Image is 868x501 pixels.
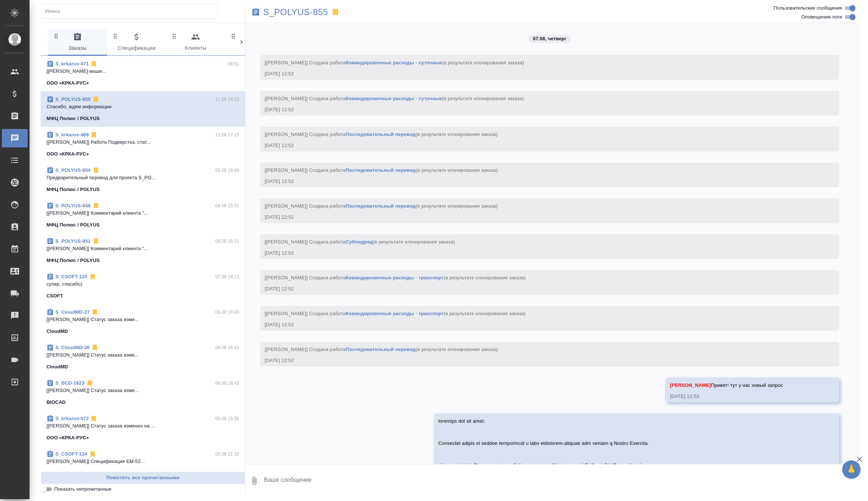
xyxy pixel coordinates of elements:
p: [[PERSON_NAME]] Комментарий клиента "... [46,209,239,217]
span: Пометить все прочитанными [45,474,241,482]
span: 🙏 [845,462,858,477]
a: S_CSOFT-125 [55,274,87,279]
div: [DATE] 12:52 [265,70,813,78]
p: CloudMD [46,363,68,371]
div: S_CloudMD-2606.08 18:43[[PERSON_NAME]] Статус заказа изме...CloudMD [41,340,245,375]
p: ООО «КРКА-РУС» [46,150,89,158]
p: CSOFT [46,470,63,477]
a: S_POLYUS-855 [55,96,91,102]
a: Субподряд [346,239,373,245]
div: S_CSOFT-12405.08 11:16[[PERSON_NAME]] Спецификация EM-52...CSOFT [41,446,245,481]
svg: Отписаться [92,167,100,174]
span: Клиенты [170,33,221,53]
p: [[PERSON_NAME]] Спецификация EM-52... [46,458,239,465]
p: МФЦ Полюс / POLYUS [46,186,100,193]
a: Командировочные расходы - суточные [346,96,442,101]
p: [[PERSON_NAME]] Работа Подверстка. стат... [46,139,239,146]
a: Командировочные расходы - транспорт [346,275,444,280]
svg: Отписаться [90,60,97,68]
div: S_POLYUS-85511.08 18:10Спасибо, ждем информацииМФЦ Полюс / POLYUS [41,91,245,127]
div: S_BCD-162306.08 18:42[[PERSON_NAME]] Статус заказа изме...BIOCAD [41,375,245,410]
a: S_POLYUS-854 [55,167,91,173]
span: Входящие [230,33,280,53]
svg: Отписаться [89,450,96,458]
a: S_krkarus-472 [55,416,89,421]
svg: Отписаться [91,344,99,351]
div: [DATE] 12:52 [265,321,813,328]
p: [[PERSON_NAME]] Статус заказа изме... [46,351,239,359]
a: Командировочные расходы - суточные [346,60,442,65]
div: S_krkarus-46911.08 17:15[[PERSON_NAME]] Работа Подверстка. стат...ООО «КРКА-РУС» [41,127,245,162]
a: S_krkarus-471 [55,61,89,67]
span: Привет! тут у нас новый запрос [670,382,783,388]
svg: Отписаться [89,273,96,280]
p: 08.08 15:51 [215,238,239,245]
div: S_krkarus-47108:51[[PERSON_NAME] маши...ООО «КРКА-РУС» [41,56,245,91]
span: [[PERSON_NAME]] Создана работа (в результате клонирования заказа) [265,239,455,245]
p: CSOFT [46,292,63,300]
a: S_POLYUS-855 [263,8,328,16]
svg: Отписаться [92,202,100,209]
div: S_CloudMD-2706.08 18:43[[PERSON_NAME]] Статус заказа изме...CloudMD [41,304,245,340]
a: S_CSOFT-124 [55,451,87,457]
p: МФЦ Полюс / POLYUS [46,115,100,122]
p: 11.08 17:15 [215,131,239,139]
span: Показать непрочитанные [54,485,111,493]
svg: Отписаться [86,379,93,387]
span: Заказы [52,33,103,53]
p: 11.08 18:10 [215,96,239,103]
div: [DATE] 12:52 [265,142,813,149]
a: S_POLYUS-851 [55,238,91,244]
a: S_POLYUS-848 [55,203,91,208]
p: 06.08 18:43 [215,309,239,316]
svg: Отписаться [90,415,97,422]
a: Последовательный перевод [346,347,416,352]
button: 🙏 [842,460,861,479]
p: 08.08 18:06 [215,167,239,174]
p: [[PERSON_NAME]] Комментарий клиента "... [46,245,239,252]
div: [DATE] 12:52 [265,214,813,221]
p: 06.08 18:42 [215,379,239,387]
p: Спасибо, ждем информации [46,103,239,110]
a: S_BCD-1623 [55,380,85,386]
p: МФЦ Полюс / POLYUS [46,257,100,264]
div: [DATE] 12:52 [265,178,813,185]
span: Пользовательские сообщения [774,4,842,12]
div: S_krkarus-47205.08 15:56[[PERSON_NAME]] Статус заказа изменен на ...ООО «КРКА-РУС» [41,410,245,446]
svg: Отписаться [91,309,99,316]
span: [[PERSON_NAME]] Создана работа (в результате клонирования заказа) [265,60,524,65]
a: Командировочные расходы - транспорт [346,311,444,316]
svg: Зажми и перетащи, чтобы поменять порядок вкладок [53,33,60,40]
p: [[PERSON_NAME]] Статус заказа изме... [46,316,239,323]
p: ООО «КРКА-РУС» [46,79,89,87]
p: BIOCAD [46,399,66,406]
span: [[PERSON_NAME]] Создана работа (в результате клонирования заказа) [265,167,497,173]
button: Пометить все прочитанными [41,471,245,484]
svg: Зажми и перетащи, чтобы поменять порядок вкладок [171,33,178,40]
span: [[PERSON_NAME]] Создана работа (в результате клонирования заказа) [265,347,497,352]
p: Предварительный перевод для проекта S_PO... [46,174,239,181]
p: [[PERSON_NAME]] Статус заказа изменен на ... [46,422,239,430]
div: S_POLYUS-84808.08 15:51[[PERSON_NAME]] Комментарий клиента "...МФЦ Полюс / POLYUS [41,198,245,233]
div: S_POLYUS-85408.08 18:06Предварительный перевод для проекта S_PO...МФЦ Полюс / POLYUS [41,162,245,198]
div: [DATE] 12:52 [265,106,813,113]
span: [[PERSON_NAME]] Создана работа (в результате клонирования заказа) [265,132,497,137]
p: CloudMD [46,328,68,335]
input: Поиск [45,6,218,17]
p: 07.08, четверг [533,35,566,42]
svg: Отписаться [90,131,97,139]
a: S_CloudMD-27 [55,309,90,315]
a: S_krkarus-469 [55,132,89,137]
svg: Отписаться [92,96,100,103]
p: 08:51 [228,60,239,68]
p: ООО «КРКА-РУС» [46,434,89,442]
svg: Зажми и перетащи, чтобы поменять порядок вкладок [112,33,119,40]
span: [[PERSON_NAME]] Создана работа (в результате клонирования заказа) [265,96,524,101]
span: Оповещения-логи [801,13,842,21]
span: [PERSON_NAME] [670,382,711,388]
a: Последовательный перевод [346,203,416,209]
span: Спецификации [111,33,162,53]
p: 07.08 14:11 [215,273,239,280]
p: 05.08 15:56 [215,415,239,422]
